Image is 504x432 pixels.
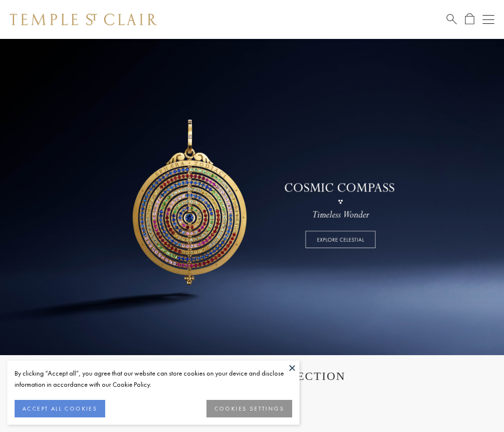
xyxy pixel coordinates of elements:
a: Open Shopping Bag [465,13,474,25]
div: By clicking “Accept all”, you agree that our website can store cookies on your device and disclos... [15,368,292,390]
a: Search [447,13,457,25]
img: Temple St. Clair [10,14,157,25]
button: ACCEPT ALL COOKIES [15,400,105,417]
button: Open navigation [483,14,494,25]
button: COOKIES SETTINGS [206,400,292,417]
